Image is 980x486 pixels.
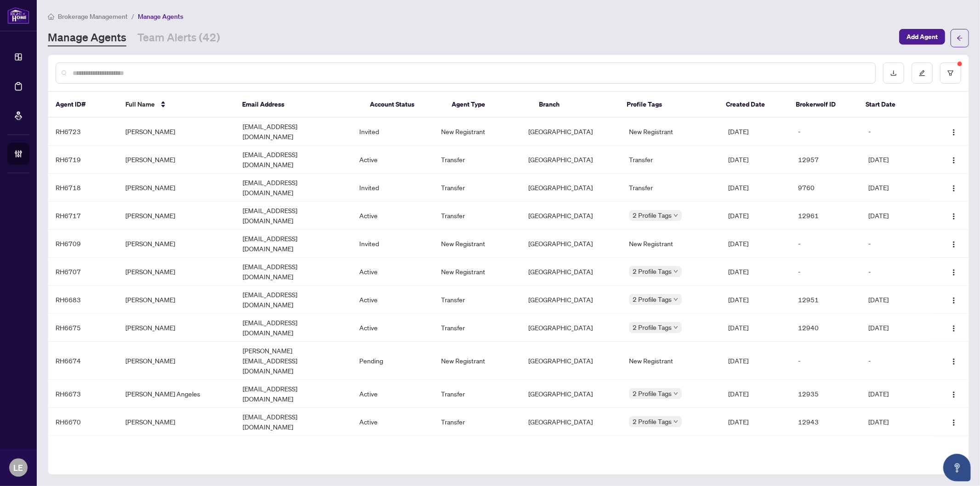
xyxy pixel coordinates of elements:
td: 9760 [791,174,861,202]
th: Profile Tags [619,92,719,118]
td: [PERSON_NAME] [119,314,235,342]
td: [DATE] [721,408,791,436]
td: Transfer [622,146,721,174]
td: RH6723 [48,118,119,146]
td: [DATE] [861,380,931,408]
td: - [791,230,861,258]
td: [PERSON_NAME] [119,286,235,314]
a: Manage Agents [48,30,126,46]
img: Logo [950,325,957,332]
td: New Registrant [622,118,721,146]
td: Transfer [434,174,521,202]
td: Active [352,258,434,286]
td: [DATE] [861,408,931,436]
td: RH6717 [48,202,119,230]
li: / [131,11,134,22]
td: [PERSON_NAME] Angeles [119,380,235,408]
td: New Registrant [622,342,721,380]
td: Transfer [434,286,521,314]
td: New Registrant [434,342,521,380]
span: 2 Profile Tags [633,294,672,305]
td: [EMAIL_ADDRESS][DOMAIN_NAME] [235,408,352,436]
td: 12940 [791,314,861,342]
span: down [674,269,678,274]
th: Email Address [235,92,363,118]
th: Created Date [719,92,788,118]
td: Active [352,146,434,174]
td: 12935 [791,380,861,408]
td: [DATE] [721,230,791,258]
th: Brokerwolf ID [788,92,858,118]
td: [GEOGRAPHIC_DATA] [521,380,622,408]
td: [GEOGRAPHIC_DATA] [521,230,622,258]
th: Agent Type [444,92,532,118]
th: Branch [532,92,619,118]
td: - [861,118,931,146]
td: [EMAIL_ADDRESS][DOMAIN_NAME] [235,146,352,174]
td: RH6673 [48,380,119,408]
img: Logo [950,297,957,304]
td: [PERSON_NAME][EMAIL_ADDRESS][DOMAIN_NAME] [235,342,352,380]
td: [DATE] [861,174,931,202]
span: down [674,391,678,396]
td: RH6670 [48,408,119,436]
button: Logo [946,208,961,223]
td: New Registrant [434,118,521,146]
td: [PERSON_NAME] [119,146,235,174]
td: 12943 [791,408,861,436]
td: Transfer [434,146,521,174]
td: [DATE] [721,146,791,174]
td: [DATE] [721,314,791,342]
td: Active [352,202,434,230]
span: home [48,13,54,20]
td: Transfer [622,174,721,202]
button: Logo [946,152,961,167]
td: Transfer [434,380,521,408]
td: [PERSON_NAME] [119,342,235,380]
span: 2 Profile Tags [633,388,672,399]
span: down [674,325,678,330]
td: RH6718 [48,174,119,202]
td: Invited [352,230,434,258]
td: [EMAIL_ADDRESS][DOMAIN_NAME] [235,202,352,230]
td: RH6719 [48,146,119,174]
img: Logo [950,185,957,192]
td: [DATE] [861,286,931,314]
td: Active [352,286,434,314]
td: [GEOGRAPHIC_DATA] [521,408,622,436]
td: - [791,342,861,380]
td: Invited [352,118,434,146]
td: - [791,118,861,146]
span: LE [14,461,23,474]
button: edit [912,62,933,84]
td: RH6683 [48,286,119,314]
td: Invited [352,174,434,202]
img: logo [7,7,29,24]
span: 2 Profile Tags [633,266,672,277]
span: download [890,70,897,76]
td: [DATE] [721,174,791,202]
td: [EMAIL_ADDRESS][DOMAIN_NAME] [235,118,352,146]
td: [GEOGRAPHIC_DATA] [521,146,622,174]
img: Logo [950,391,957,398]
td: [EMAIL_ADDRESS][DOMAIN_NAME] [235,380,352,408]
td: [EMAIL_ADDRESS][DOMAIN_NAME] [235,286,352,314]
td: Transfer [434,408,521,436]
span: 2 Profile Tags [633,416,672,427]
td: [PERSON_NAME] [119,118,235,146]
td: [DATE] [721,286,791,314]
a: Team Alerts (42) [137,30,220,46]
td: [PERSON_NAME] [119,258,235,286]
td: [PERSON_NAME] [119,408,235,436]
img: Logo [950,419,957,426]
span: Manage Agents [138,12,183,21]
img: Logo [950,213,957,220]
button: filter [940,62,961,84]
span: edit [919,70,925,76]
td: [EMAIL_ADDRESS][DOMAIN_NAME] [235,230,352,258]
td: Transfer [434,202,521,230]
td: [DATE] [721,118,791,146]
td: Pending [352,342,434,380]
td: [GEOGRAPHIC_DATA] [521,314,622,342]
td: [PERSON_NAME] [119,202,235,230]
